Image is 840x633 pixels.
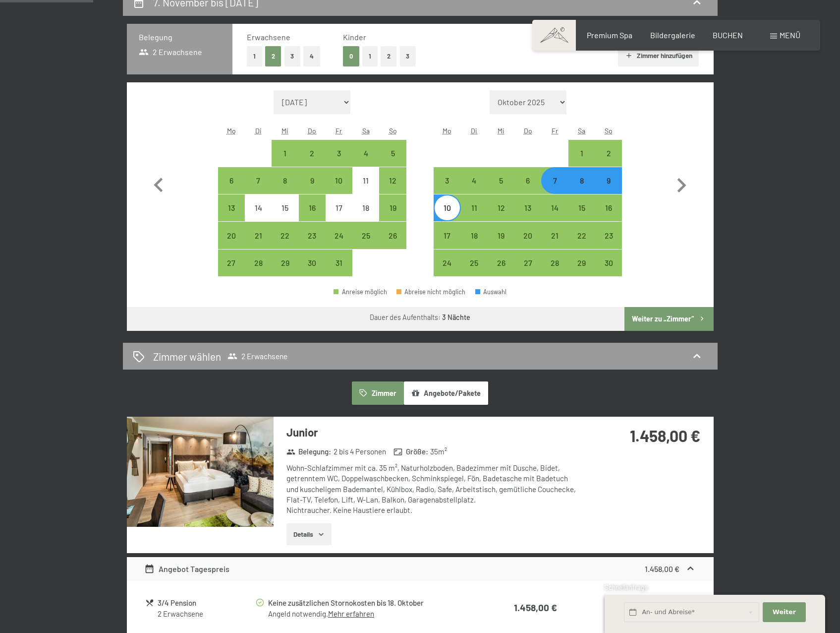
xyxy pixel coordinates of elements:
[247,46,262,66] button: 1
[352,194,379,221] div: Anreise nicht möglich
[326,250,352,276] div: Anreise möglich
[272,194,298,221] div: Anreise nicht möglich
[541,222,568,249] div: Fri Nov 21 2025
[489,177,513,201] div: 5
[488,167,514,194] div: Wed Nov 05 2025
[595,222,622,249] div: Sun Nov 23 2025
[434,222,460,249] div: Anreise möglich
[434,250,460,276] div: Anreise möglich
[568,140,595,167] div: Anreise möglich
[286,425,581,440] h3: Junior
[541,250,568,276] div: Anreise möglich
[596,177,621,201] div: 9
[299,167,326,194] div: Anreise möglich
[618,45,699,66] button: Zimmer hinzufügen
[272,222,298,249] div: Wed Oct 22 2025
[286,446,332,457] strong: Belegung :
[218,222,245,249] div: Anreise möglich
[379,194,406,221] div: Sun Oct 19 2025
[273,149,297,174] div: 1
[524,127,532,135] abbr: Donnerstag
[326,194,352,221] div: Anreise nicht möglich
[541,222,568,249] div: Anreise möglich
[327,259,351,284] div: 31
[299,250,326,276] div: Anreise möglich
[568,140,595,167] div: Sat Nov 01 2025
[246,259,271,284] div: 28
[300,149,325,174] div: 2
[245,194,272,221] div: Tue Oct 14 2025
[645,564,679,573] strong: 1.458,00 €
[578,127,585,135] abbr: Samstag
[218,250,245,276] div: Anreise möglich
[245,167,272,194] div: Anreise möglich
[352,167,379,194] div: Sat Oct 11 2025
[343,46,359,66] button: 0
[443,127,451,135] abbr: Montag
[515,204,540,229] div: 13
[299,140,326,167] div: Anreise möglich
[568,194,595,221] div: Sat Nov 15 2025
[352,167,379,194] div: Anreise nicht möglich
[326,167,352,194] div: Anreise möglich
[587,30,632,40] a: Premium Spa
[568,250,595,276] div: Sat Nov 29 2025
[326,140,352,167] div: Anreise möglich
[434,250,460,276] div: Mon Nov 24 2025
[153,349,221,364] h2: Zimmer wählen
[595,167,622,194] div: Sun Nov 09 2025
[353,149,378,174] div: 4
[144,90,173,277] button: Vorheriger Monat
[379,167,406,194] div: Anreise möglich
[362,46,378,66] button: 1
[352,222,379,249] div: Anreise möglich
[299,140,326,167] div: Thu Oct 02 2025
[514,250,541,276] div: Thu Nov 27 2025
[514,222,541,249] div: Thu Nov 20 2025
[430,446,447,457] span: 35 m²
[127,417,274,527] img: mss_renderimg.php
[272,222,298,249] div: Anreise möglich
[542,204,567,229] div: 14
[326,167,352,194] div: Fri Oct 10 2025
[624,307,713,331] button: Weiter zu „Zimmer“
[713,30,743,40] a: BUCHEN
[461,194,488,221] div: Anreise möglich
[334,446,386,457] span: 2 bis 4 Personen
[328,609,374,618] a: Mehr erfahren
[326,250,352,276] div: Fri Oct 31 2025
[650,30,695,40] a: Bildergalerie
[568,222,595,249] div: Anreise möglich
[370,313,470,322] div: Dauer des Aufenthalts:
[515,177,540,201] div: 6
[488,222,514,249] div: Anreise möglich
[245,167,272,194] div: Tue Oct 07 2025
[326,194,352,221] div: Fri Oct 17 2025
[218,167,245,194] div: Anreise möglich
[435,204,459,229] div: 10
[462,259,487,284] div: 25
[272,140,298,167] div: Wed Oct 01 2025
[246,204,271,229] div: 14
[284,46,301,66] button: 3
[595,140,622,167] div: Anreise möglich
[380,149,405,174] div: 5
[268,609,474,619] div: Angeld notwendig.
[272,194,298,221] div: Wed Oct 15 2025
[299,194,326,221] div: Thu Oct 16 2025
[605,583,648,591] span: Schnellanfrage
[471,127,477,135] abbr: Dienstag
[569,259,594,284] div: 29
[265,46,281,66] button: 2
[300,259,325,284] div: 30
[273,232,297,256] div: 22
[246,232,271,256] div: 21
[255,127,262,135] abbr: Dienstag
[488,250,514,276] div: Wed Nov 26 2025
[461,167,488,194] div: Anreise möglich
[352,140,379,167] div: Anreise möglich
[219,204,244,229] div: 13
[303,46,320,66] button: 4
